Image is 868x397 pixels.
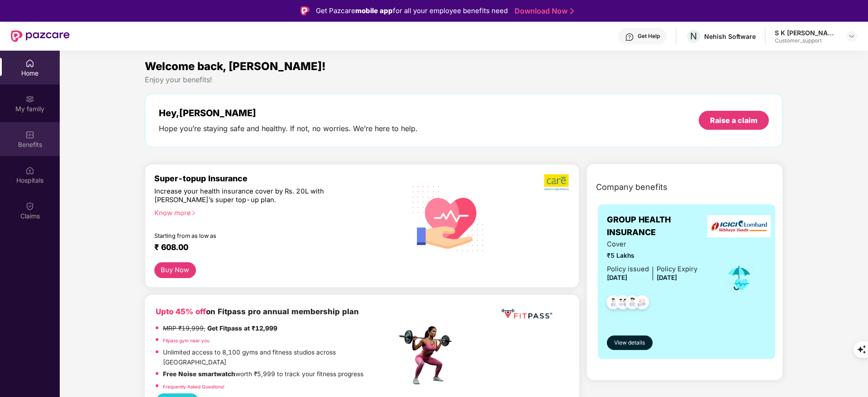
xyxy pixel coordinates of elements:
div: Super-topup Insurance [154,174,397,183]
span: right [191,211,196,216]
a: Download Now [515,6,571,16]
img: New Pazcare Logo [11,30,70,42]
img: svg+xml;base64,PHN2ZyB4bWxucz0iaHR0cDovL3d3dy53My5vcmcvMjAwMC9zdmciIHdpZHRoPSI0OC45NDMiIGhlaWdodD... [621,293,644,315]
div: Policy Expiry [657,264,697,274]
div: Nehish Software [704,32,756,41]
div: Hope you’re staying safe and healthy. If not, no worries. We’re here to help. [159,124,418,133]
a: Fitpass gym near you [163,338,210,343]
div: Policy issued [607,264,649,274]
div: Starting from as low as [154,232,358,239]
img: svg+xml;base64,PHN2ZyB3aWR0aD0iMjAiIGhlaWdodD0iMjAiIHZpZXdCb3g9IjAgMCAyMCAyMCIgZmlsbD0ibm9uZSIgeG... [25,95,34,104]
img: svg+xml;base64,PHN2ZyBpZD0iQ2xhaW0iIHhtbG5zPSJodHRwOi8vd3d3LnczLm9yZy8yMDAwL3N2ZyIgd2lkdGg9IjIwIi... [25,202,34,211]
img: insurerLogo [707,215,771,237]
span: [DATE] [657,274,677,281]
strong: Get Fitpass at ₹12,999 [207,325,277,332]
img: fppp.png [500,306,554,322]
div: Enjoy your benefits! [145,75,783,85]
span: ₹5 Lakhs [607,251,697,261]
img: svg+xml;base64,PHN2ZyBpZD0iRHJvcGRvd24tMzJ4MzIiIHhtbG5zPSJodHRwOi8vd3d3LnczLm9yZy8yMDAwL3N2ZyIgd2... [848,33,855,40]
img: svg+xml;base64,PHN2ZyBpZD0iQmVuZWZpdHMiIHhtbG5zPSJodHRwOi8vd3d3LnczLm9yZy8yMDAwL3N2ZyIgd2lkdGg9Ij... [25,130,34,139]
div: S K [PERSON_NAME] [775,28,838,37]
strong: Free Noise smartwatch [163,370,235,378]
div: Get Pazcare for all your employee benefits need [316,5,508,16]
div: Hey, [PERSON_NAME] [159,108,418,118]
div: Customer_support [775,37,838,44]
b: Upto 45% off [156,307,206,316]
img: svg+xml;base64,PHN2ZyB4bWxucz0iaHR0cDovL3d3dy53My5vcmcvMjAwMC9zdmciIHdpZHRoPSI0OC45NDMiIGhlaWdodD... [631,293,653,315]
span: [DATE] [607,274,627,281]
span: Cover [607,239,697,250]
p: Unlimited access to 8,100 gyms and fitness studios across [GEOGRAPHIC_DATA] [163,348,396,367]
div: ₹ 608.00 [154,242,388,253]
strong: mobile app [355,6,393,15]
button: Buy Now [154,262,196,278]
del: MRP ₹19,999, [163,325,205,332]
img: fpp.png [396,324,460,387]
img: Stroke [570,6,574,16]
a: Frequently Asked Questions! [163,384,224,389]
button: View details [607,336,653,350]
img: svg+xml;base64,PHN2ZyBpZD0iSGVscC0zMngzMiIgeG1sbnM9Imh0dHA6Ly93d3cudzMub3JnLzIwMDAvc3ZnIiB3aWR0aD... [625,33,634,42]
img: svg+xml;base64,PHN2ZyBpZD0iSG9tZSIgeG1sbnM9Imh0dHA6Ly93d3cudzMub3JnLzIwMDAvc3ZnIiB3aWR0aD0iMjAiIG... [25,59,34,68]
img: svg+xml;base64,PHN2ZyB4bWxucz0iaHR0cDovL3d3dy53My5vcmcvMjAwMC9zdmciIHdpZHRoPSI0OC45NDMiIGhlaWdodD... [602,293,625,315]
div: Raise a claim [710,115,758,125]
img: Logo [300,6,310,15]
p: worth ₹5,999 to track your fitness progress [163,369,363,379]
img: svg+xml;base64,PHN2ZyB4bWxucz0iaHR0cDovL3d3dy53My5vcmcvMjAwMC9zdmciIHhtbG5zOnhsaW5rPSJodHRwOi8vd3... [405,174,491,262]
div: Increase your health insurance cover by Rs. 20L with [PERSON_NAME]’s super top-up plan. [154,187,358,205]
span: Welcome back, [PERSON_NAME]! [145,60,326,73]
div: Get Help [638,33,660,40]
span: Company benefits [596,181,668,194]
img: b5dec4f62d2307b9de63beb79f102df3.png [544,174,570,191]
span: GROUP HEALTH INSURANCE [607,213,712,239]
img: icon [725,263,754,293]
b: on Fitpass pro annual membership plan [156,307,359,316]
img: svg+xml;base64,PHN2ZyB4bWxucz0iaHR0cDovL3d3dy53My5vcmcvMjAwMC9zdmciIHdpZHRoPSI0OC45MTUiIGhlaWdodD... [612,293,634,315]
span: View details [614,339,645,347]
div: Know more [154,209,391,215]
img: svg+xml;base64,PHN2ZyBpZD0iSG9zcGl0YWxzIiB4bWxucz0iaHR0cDovL3d3dy53My5vcmcvMjAwMC9zdmciIHdpZHRoPS... [25,166,34,175]
span: N [690,31,697,42]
